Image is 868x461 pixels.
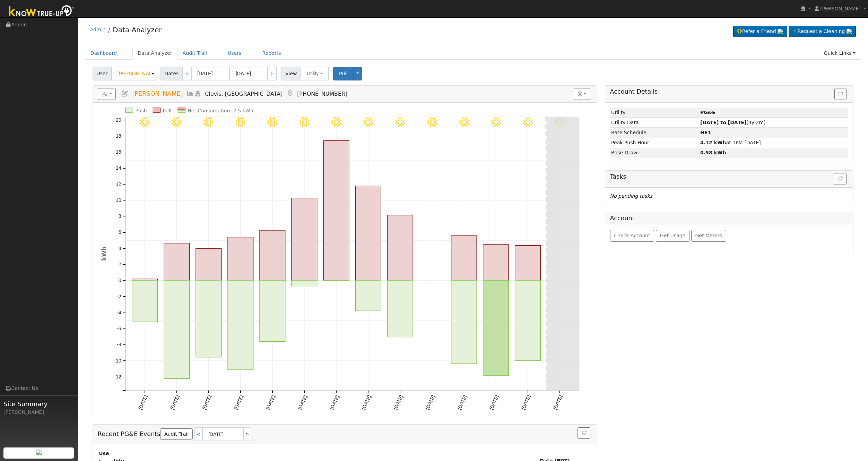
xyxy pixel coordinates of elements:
a: Data Analyzer [113,26,162,34]
rect: onclick="" [228,237,253,281]
span: Clovis, [GEOGRAPHIC_DATA] [205,91,283,97]
a: Login As (last Never) [194,90,202,97]
text: 2 [119,262,121,267]
text: [DATE] [265,394,276,411]
button: Refresh [834,173,847,185]
a: Data Analyzer [132,47,177,60]
span: Pull [339,71,348,76]
text: 18 [116,133,121,139]
span: Get Usage [660,233,685,238]
text: [DATE] [329,394,340,411]
button: Issue History [834,88,847,100]
span: [PHONE_NUMBER] [297,91,347,97]
button: Pull [333,67,354,80]
a: Reports [257,47,286,60]
text: [DATE] [137,394,148,411]
a: Request a Cleaning [789,26,856,37]
rect: onclick="" [323,141,349,281]
text: -2 [117,294,121,299]
rect: onclick="" [355,280,381,311]
text: kWh [101,247,107,261]
span: (3y 2m) [700,120,766,125]
strong: 4.12 kWh [700,140,726,145]
text: [DATE] [392,394,404,411]
a: Multi-Series Graph [186,90,194,97]
td: Peak Push Hour [610,138,699,148]
rect: onclick="" [164,243,190,280]
strong: F [700,130,711,135]
i: 8/24 - Clear [363,117,373,127]
td: Base Draw [610,148,699,158]
i: No pending tasks [610,193,652,199]
a: < [182,67,192,80]
text: [DATE] [169,394,181,411]
button: Get Meters [691,230,726,242]
span: Get Meters [695,233,722,238]
td: Rate Schedule [610,128,699,138]
rect: onclick="" [387,280,413,337]
rect: onclick="" [196,249,222,280]
strong: [DATE] to [DATE] [700,120,746,125]
rect: onclick="" [164,280,190,378]
text: Net Consumption -7.5 kWh [188,108,253,113]
div: [PERSON_NAME] [3,409,74,416]
rect: onclick="" [132,279,157,281]
text: Push [135,108,147,113]
i: 8/17 - Clear [140,117,150,127]
text: [DATE] [297,394,308,411]
button: Get Usage [656,230,689,242]
input: Select a User [111,67,156,80]
text: 0 [119,278,121,283]
span: [PERSON_NAME] [820,6,861,11]
td: at 1PM [DATE] [699,138,848,148]
img: retrieve [36,450,42,455]
rect: onclick="" [132,280,157,322]
text: Pull [163,108,171,113]
rect: onclick="" [451,280,477,364]
i: 8/25 - Clear [396,117,405,127]
button: Utility [301,67,329,80]
text: [DATE] [488,394,500,411]
h5: Account Details [610,88,849,95]
rect: onclick="" [515,246,541,280]
text: [DATE] [520,394,532,411]
rect: onclick="" [260,280,285,342]
text: 14 [116,165,121,171]
a: Audit Trail [177,47,212,60]
text: -6 [117,326,121,332]
i: 8/22 - Clear [300,117,309,127]
text: [DATE] [457,394,468,411]
rect: onclick="" [451,236,477,281]
h5: Tasks [610,173,849,180]
td: Utility Data [610,118,699,128]
rect: onclick="" [228,280,253,370]
i: 8/23 - Clear [331,117,341,127]
a: Dashboard [85,47,122,60]
rect: onclick="" [483,245,509,280]
button: Check Account [610,230,654,242]
text: [DATE] [552,394,564,411]
a: Quick Links [818,47,861,60]
text: [DATE] [425,394,436,411]
a: Admin [90,27,106,32]
h5: Recent PG&E Events [98,427,592,441]
rect: onclick="" [355,186,381,281]
span: User [93,67,112,80]
a: Map [286,90,294,97]
text: -8 [117,342,121,348]
i: 8/18 - Clear [172,117,182,127]
rect: onclick="" [292,280,317,286]
a: Edit User (19884) [121,90,129,97]
rect: onclick="" [260,230,285,280]
button: Refresh [578,427,590,439]
i: 8/20 - Clear [236,117,245,127]
text: -12 [114,374,121,379]
img: retrieve [778,29,783,34]
text: [DATE] [233,394,244,411]
a: Refer a Friend [733,26,787,37]
td: Utility [610,108,699,118]
i: 8/28 - Clear [491,117,501,127]
text: 8 [119,214,121,219]
text: 4 [119,246,121,251]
